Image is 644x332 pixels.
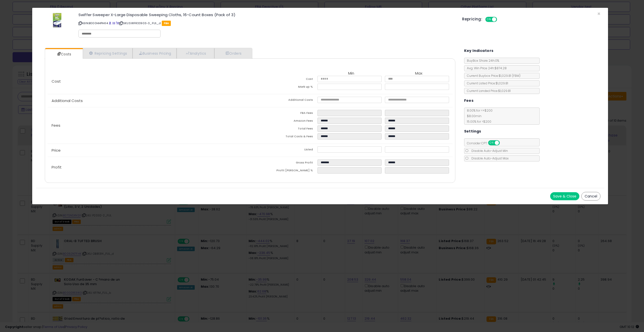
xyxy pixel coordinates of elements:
[499,141,507,145] span: OFF
[133,48,177,58] a: Business Pricing
[214,48,252,58] a: Orders
[597,10,600,17] span: ×
[48,99,250,103] p: Additional Costs
[464,114,481,118] span: $8.00 min
[512,74,520,78] span: ( FBM )
[385,71,452,76] th: Max
[464,89,511,93] span: Current Landed Price: $1,029.81
[581,192,600,201] button: Cancel
[250,167,317,175] td: Profit [PERSON_NAME] %
[162,21,171,26] span: FBA
[464,108,493,124] span: 8.00 % for <= $200
[250,146,317,154] td: Listed
[112,21,115,25] a: All offer listings
[48,165,250,169] p: Profit
[250,110,317,118] td: FBA Fees
[250,125,317,133] td: Total Fees
[48,148,250,152] p: Price
[48,79,250,83] p: Cost
[177,48,214,58] a: Analytics
[464,81,508,85] span: Current Listed Price: $1,029.81
[464,141,506,145] span: Consider CPT:
[464,128,481,135] h5: Settings
[109,21,111,25] a: BuyBox page
[250,97,317,105] td: Additional Costs
[499,74,520,78] span: $1,029.81
[83,48,133,58] a: Repricing Settings
[496,17,504,22] span: OFF
[489,141,495,145] span: ON
[317,71,385,76] th: Min
[486,17,492,22] span: ON
[50,13,65,28] img: 41ngdoxieDL._SL60_.jpg
[469,156,509,160] span: Disable Auto-Adjust Max
[250,118,317,125] td: Amazon Fees
[78,13,455,17] h3: Swiffer Sweeper X-Large Disposable Sweeping Cloths, 16-Count Boxes (Pack of 3)
[464,97,474,104] h5: Fees
[250,133,317,141] td: Total Costs & Fees
[464,58,499,63] span: BuyBox Share 24h: 0%
[48,123,250,127] p: Fees
[250,84,317,91] td: Mark up %
[116,21,119,25] a: Your listing only
[464,48,494,54] h5: Key Indicators
[45,49,82,59] a: Costs
[550,192,579,200] button: Save & Close
[469,149,508,153] span: Disable Auto-Adjust Min
[464,119,491,124] span: 15.00 % for > $200
[462,17,482,21] h5: Repricing:
[78,19,455,27] p: ASIN: B000HHPHK4 | SKU: SWFR33903-3_FUL_d
[464,66,507,70] span: Avg. Win Price 24h: $874.28
[464,74,520,78] span: Current Buybox Price:
[250,159,317,167] td: Gross Profit
[250,76,317,84] td: Cost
